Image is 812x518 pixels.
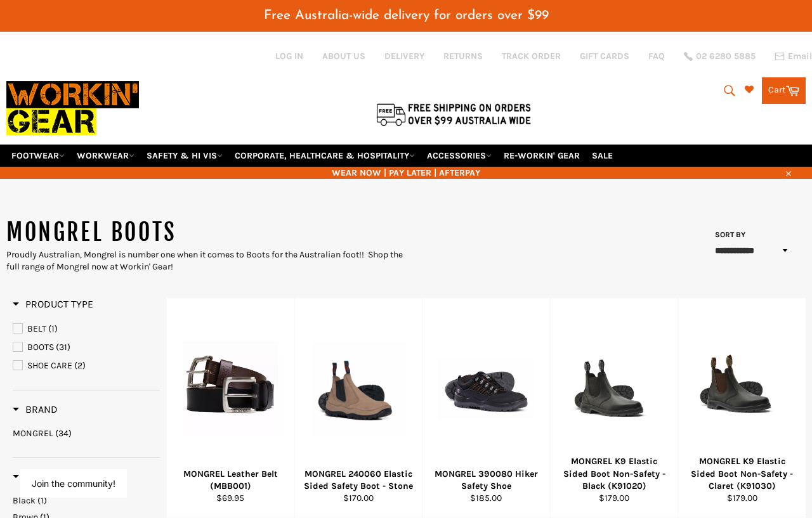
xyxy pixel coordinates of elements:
a: Log in [275,51,303,62]
a: MONGREL [13,427,160,439]
div: MONGREL K9 Elastic Sided Boot Non-Safety - Claret (K91030) [686,455,798,492]
span: Color [13,470,55,482]
a: CORPORATE, HEALTHCARE & HOSPITALITY [230,145,420,167]
a: MONGREL 240060 Elastic Sided Safety Boot - StoneMONGREL 240060 Elastic Sided Safety Boot - Stone$... [294,298,422,517]
a: FAQ [648,50,665,62]
a: RETURNS [443,50,483,62]
a: WORKWEAR [72,145,140,167]
span: Brand [13,403,58,415]
a: ACCESSORIES [422,145,497,167]
a: DELIVERY [384,50,424,62]
a: TRACK ORDER [502,50,561,62]
span: BOOTS [27,342,54,353]
span: Product Type [13,298,93,310]
a: ABOUT US [322,50,365,62]
span: Email [788,52,812,61]
a: MONGREL Leather Belt (MBB001)MONGREL Leather Belt (MBB001)$69.95 [166,298,294,517]
a: MONGREL K9 Elastic Sided Boot Non-Safety - Black (K91020)MONGREL K9 Elastic Sided Boot Non-Safety... [550,298,678,517]
span: WEAR NOW | PAY LATER | AFTERPAY [6,167,806,179]
span: MONGREL [13,428,53,439]
div: MONGREL Leather Belt (MBB001) [175,468,287,493]
img: Workin Gear leaders in Workwear, Safety Boots, PPE, Uniforms. Australia's No.1 in Workwear [6,72,139,144]
div: MONGREL 390080 Hiker Safety Shoe [431,468,542,493]
div: MONGREL K9 Elastic Sided Boot Non-Safety - Black (K91020) [558,455,670,492]
a: SAFETY & HI VIS [141,145,228,167]
a: SALE [587,145,618,167]
h3: Color [13,470,55,483]
label: Sort by [710,230,745,240]
span: (1) [37,495,47,506]
span: Free Australia-wide delivery for orders over $99 [264,9,549,22]
span: (1) [48,323,58,334]
span: (31) [56,342,70,353]
h1: MONGREL BOOTS [6,217,406,249]
span: SHOE CARE [27,360,72,371]
img: Flat $9.95 shipping Australia wide [374,101,533,127]
a: MONGREL K9 Elastic Sided Boot Non-Safety - Claret (K91030)MONGREL K9 Elastic Sided Boot Non-Safet... [678,298,806,517]
a: SHOE CARE [13,359,160,373]
a: Black [13,495,160,507]
a: FOOTWEAR [6,145,70,167]
h3: Product Type [13,298,93,311]
span: Black [13,495,36,506]
a: GIFT CARDS [580,50,629,62]
a: BELT [13,322,160,336]
a: RE-WORKIN' GEAR [499,145,585,167]
a: Cart [762,77,806,104]
span: (2) [74,360,86,371]
span: 02 6280 5885 [696,52,756,61]
div: Proudly Australian, Mongrel is number one when it comes to Boots for the Australian foot!! Shop t... [6,249,406,273]
button: Join the community! [32,478,115,489]
a: Email [775,51,812,62]
div: MONGREL 240060 Elastic Sided Safety Boot - Stone [303,468,414,493]
h3: Brand [13,403,58,416]
span: BELT [27,323,46,334]
a: 02 6280 5885 [684,52,756,61]
a: MONGREL 390080 Hiker Safety ShoeMONGREL 390080 Hiker Safety Shoe$185.00 [422,298,550,517]
span: (34) [55,428,72,439]
a: BOOTS [13,340,160,354]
